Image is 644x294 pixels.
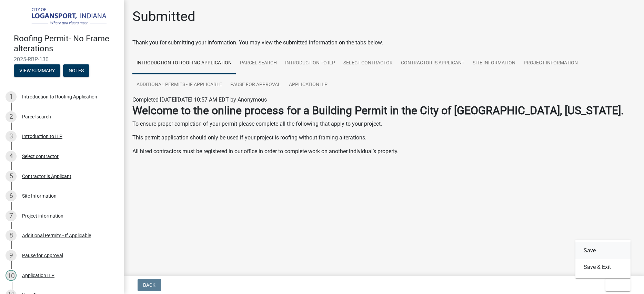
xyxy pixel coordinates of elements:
div: 4 [6,151,17,162]
span: Back [143,282,155,288]
button: Exit [605,279,631,291]
button: View Summary [14,64,60,77]
p: To ensure proper completion of your permit please complete all the following that apply to your p... [132,120,636,128]
p: All hired contractors must be registered in our office in order to complete work on another indiv... [132,147,636,156]
h4: Roofing Permit- No Frame alterations [14,34,119,54]
div: Pause for Approval [22,253,63,258]
strong: Welcome to the online process for a Building Permit in the City of [GEOGRAPHIC_DATA], [US_STATE]. [132,104,624,117]
div: Introduction to ILP [22,134,62,139]
a: Introduction to ILP [281,52,339,74]
div: 5 [6,171,17,182]
wm-modal-confirm: Summary [14,69,60,74]
span: Completed [DATE][DATE] 10:57 AM EDT by Anonymous [132,96,267,103]
img: City of Logansport, Indiana [14,7,113,27]
a: Pause for Approval [226,74,285,96]
button: Back [138,279,161,291]
div: Select contractor [22,154,59,159]
h1: Submitted [132,8,195,25]
a: Site Information [469,52,520,74]
div: Additional Permits - If Applicable [22,233,91,238]
wm-modal-confirm: Notes [63,69,89,74]
a: Additional Permits - If Applicable [132,74,226,96]
div: 3 [6,131,17,142]
div: Thank you for submitting your information. You may view the submitted information on the tabs below. [132,39,636,47]
div: 6 [6,190,17,201]
div: Site Information [22,193,57,198]
div: Exit [575,240,631,278]
div: Contractor is Applicant [22,174,71,179]
span: 2025-RBP-130 [14,56,110,63]
a: Project information [520,52,582,74]
div: 2 [6,111,17,122]
div: 8 [6,230,17,241]
div: Application ILP [22,273,54,278]
a: Application ILP [285,74,332,96]
span: Exit [611,282,621,288]
button: Notes [63,64,89,77]
div: 7 [6,210,17,221]
div: 9 [6,250,17,261]
button: Save & Exit [575,259,631,275]
a: Introduction to Roofing Application [132,52,236,74]
button: Save [575,242,631,259]
div: Parcel search [22,114,51,119]
a: Select contractor [339,52,397,74]
div: Introduction to Roofing Application [22,94,97,99]
p: This permit application should only be used if your project is roofing without framing alterations. [132,134,636,142]
div: Project information [22,213,63,218]
div: 10 [6,270,17,281]
div: 1 [6,91,17,102]
a: Parcel search [236,52,281,74]
a: Contractor is Applicant [397,52,469,74]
